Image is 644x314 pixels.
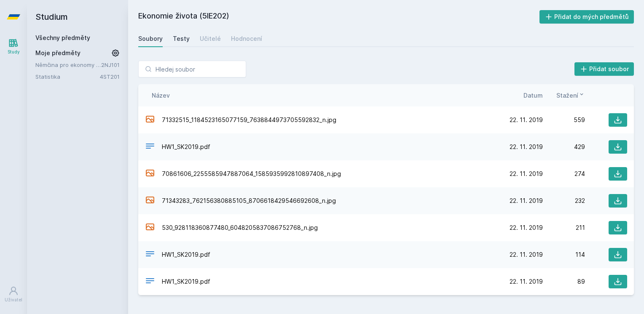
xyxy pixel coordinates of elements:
[543,250,585,259] div: 114
[138,30,163,47] a: Soubory
[173,30,190,47] a: Testy
[152,91,170,100] button: Název
[145,195,155,207] div: JPG
[2,282,25,307] a: Uživatel
[543,197,585,205] div: 232
[35,49,80,57] span: Moje předměty
[543,277,585,286] div: 89
[543,116,585,124] div: 559
[145,249,155,261] div: PDF
[35,72,100,81] a: Statistika
[162,277,210,286] span: HW1_SK2019.pdf
[162,170,341,178] span: 70861606_2255585947887064_1585935992810897408_n.jpg
[145,276,155,288] div: PDF
[231,30,262,47] a: Hodnocení
[574,62,634,76] button: Přidat soubor
[539,10,634,24] button: Přidat do mých předmětů
[162,197,336,205] span: 71343283_762156380885105_8706618429546692608_n.jpg
[162,116,336,124] span: 71332515_1184523165077159_7638844973705592832_n.jpg
[231,35,262,43] div: Hodnocení
[510,143,543,151] span: 22. 11. 2019
[510,170,543,178] span: 22. 11. 2019
[35,61,101,69] a: Němčina pro ekonomy - základní úroveň 1 (A1)
[162,224,318,232] span: 530_928118360877480_6048205837086752768_n.jpg
[101,61,120,68] a: 2NJ101
[200,30,221,47] a: Učitelé
[510,116,543,124] span: 22. 11. 2019
[5,297,22,303] div: Uživatel
[138,35,163,43] div: Soubory
[145,168,155,180] div: JPG
[100,73,120,80] a: 4ST201
[510,224,543,232] span: 22. 11. 2019
[543,143,585,151] div: 429
[35,34,90,41] a: Všechny předměty
[173,35,190,43] div: Testy
[543,224,585,232] div: 211
[145,222,155,234] div: JPG
[556,91,585,100] button: Stažení
[510,250,543,259] span: 22. 11. 2019
[138,10,539,24] h2: Ekonomie života (5IE202)
[200,35,221,43] div: Učitelé
[510,277,543,286] span: 22. 11. 2019
[2,34,25,59] a: Study
[523,91,543,100] button: Datum
[556,91,578,100] span: Stažení
[162,143,210,151] span: HW1_SK2019.pdf
[510,197,543,205] span: 22. 11. 2019
[145,114,155,126] div: JPG
[145,141,155,153] div: PDF
[162,250,210,259] span: HW1_SK2019.pdf
[8,49,20,55] div: Study
[138,61,246,77] input: Hledej soubor
[543,170,585,178] div: 274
